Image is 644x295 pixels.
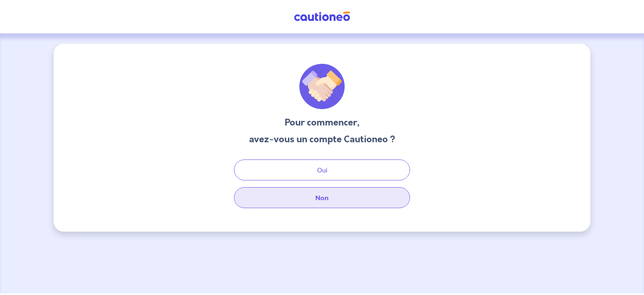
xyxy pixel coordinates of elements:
h3: Pour commencer, [249,116,395,129]
img: Cautioneo [291,11,353,22]
h3: avez-vous un compte Cautioneo ? [249,133,395,146]
button: Non [234,187,410,208]
button: Oui [234,159,410,180]
img: illu_welcome.svg [299,64,345,109]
